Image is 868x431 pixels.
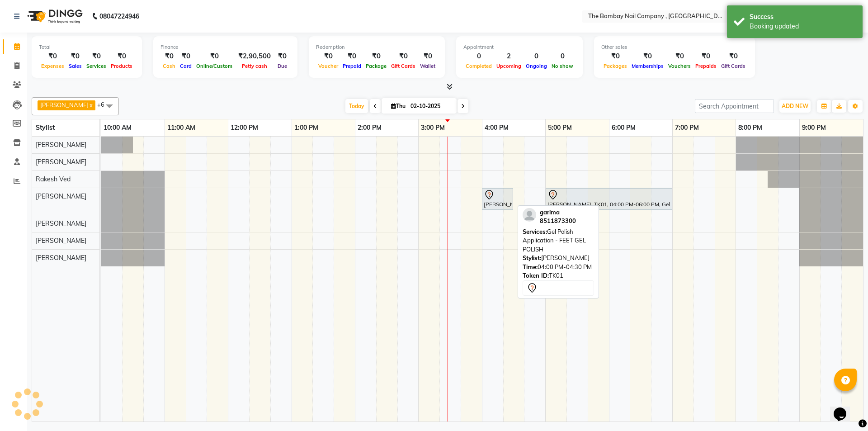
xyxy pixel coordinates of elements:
[363,51,389,62] div: ₹0
[160,63,178,69] span: Cash
[782,103,808,109] span: ADD NEW
[666,51,693,62] div: ₹0
[666,63,693,69] span: Vouchers
[36,237,86,245] span: [PERSON_NAME]
[463,63,494,69] span: Completed
[178,63,194,69] span: Card
[695,99,774,113] input: Search Appointment
[389,103,408,109] span: Thu
[719,63,748,69] span: Gift Cards
[36,158,86,166] span: [PERSON_NAME]
[108,63,135,69] span: Products
[36,219,86,227] span: [PERSON_NAME]
[160,51,178,62] div: ₹0
[39,51,66,62] div: ₹0
[523,228,586,253] span: Gel Polish Application - FEET GEL POLISH
[89,101,93,109] a: x
[40,101,89,109] span: [PERSON_NAME]
[240,63,269,69] span: Petty cash
[235,51,274,62] div: ₹2,90,500
[36,123,55,132] span: Stylist
[601,51,629,62] div: ₹0
[23,4,85,29] img: logo
[178,51,194,62] div: ₹0
[108,51,135,62] div: ₹0
[750,22,856,31] div: Booking updated
[340,51,363,62] div: ₹0
[84,63,108,69] span: Services
[66,51,84,62] div: ₹0
[523,228,547,235] span: Services:
[101,121,134,134] a: 10:00 AM
[494,51,524,62] div: 2
[39,63,66,69] span: Expenses
[547,189,671,208] div: [PERSON_NAME], TK01, 04:00 PM-06:00 PM, Gel Polish Application - ACRYLIC EXTENSIONS WITH GEL POLISH
[609,121,638,134] a: 6:00 PM
[523,208,536,222] img: profile
[601,43,748,51] div: Other sales
[719,51,748,62] div: ₹0
[66,63,84,69] span: Sales
[524,63,549,69] span: Ongoing
[523,263,538,270] span: Time:
[463,51,494,62] div: 0
[629,63,666,69] span: Memberships
[540,217,576,226] div: 8511873300
[316,43,438,51] div: Redemption
[418,63,438,69] span: Wallet
[523,272,549,279] span: Token ID:
[523,254,541,261] span: Stylist:
[736,121,764,134] a: 8:00 PM
[523,263,594,272] div: 04:00 PM-04:30 PM
[601,63,629,69] span: Packages
[800,121,828,134] a: 9:00 PM
[194,51,235,62] div: ₹0
[160,43,290,51] div: Finance
[830,395,859,422] iframe: chat widget
[494,63,524,69] span: Upcoming
[673,121,701,134] a: 7:00 PM
[36,141,86,149] span: [PERSON_NAME]
[549,63,576,69] span: No show
[693,63,719,69] span: Prepaids
[523,254,594,263] div: [PERSON_NAME]
[165,121,198,134] a: 11:00 AM
[355,121,384,134] a: 2:00 PM
[546,121,574,134] a: 5:00 PM
[463,43,576,51] div: Appointment
[36,175,71,183] span: Rakesh Ved
[194,63,235,69] span: Online/Custom
[540,208,560,216] span: garima
[629,51,666,62] div: ₹0
[483,189,512,208] div: [PERSON_NAME], TK01, 04:00 PM-04:30 PM, Gel Polish Application - FEET GEL POLISH
[524,51,549,62] div: 0
[292,121,321,134] a: 1:00 PM
[389,51,418,62] div: ₹0
[97,101,111,108] span: +6
[389,63,418,69] span: Gift Cards
[99,4,139,29] b: 08047224946
[316,63,340,69] span: Voucher
[340,63,363,69] span: Prepaid
[274,51,290,62] div: ₹0
[418,51,438,62] div: ₹0
[36,254,86,262] span: [PERSON_NAME]
[363,63,389,69] span: Package
[482,121,511,134] a: 4:00 PM
[693,51,719,62] div: ₹0
[750,12,856,22] div: Success
[408,99,453,113] input: 2025-10-02
[419,121,447,134] a: 3:00 PM
[316,51,340,62] div: ₹0
[549,51,576,62] div: 0
[345,99,368,113] span: Today
[36,192,86,200] span: [PERSON_NAME]
[275,63,289,69] span: Due
[523,271,594,280] div: TK01
[779,100,811,113] button: ADD NEW
[39,43,135,51] div: Total
[84,51,108,62] div: ₹0
[228,121,260,134] a: 12:00 PM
